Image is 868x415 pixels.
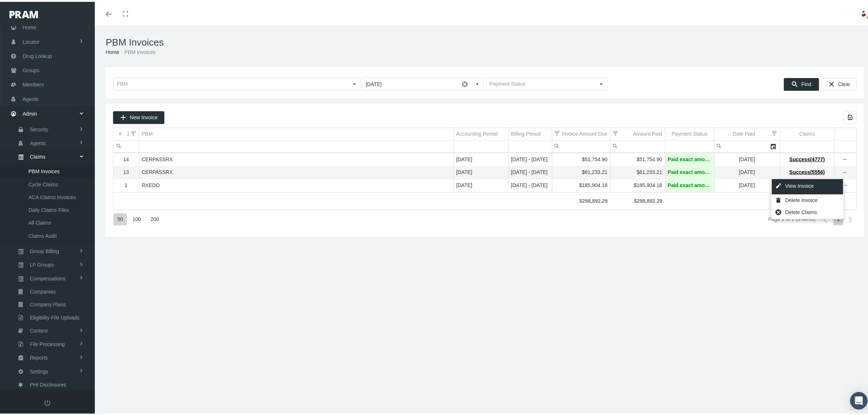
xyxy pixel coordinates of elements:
[672,129,708,136] div: Payment Status
[30,364,48,376] span: Settings
[613,180,662,187] div: $185,904.18
[839,167,851,174] div: Show Invoice actions
[28,202,69,214] span: Daily Claims Files
[454,126,508,139] td: Column Accounting Period
[844,212,857,224] div: Next Page
[552,139,610,151] input: Filter cell
[23,90,39,104] span: Agents
[799,129,815,136] div: Claims
[113,139,139,151] td: Filter cell
[28,228,57,240] span: Claims Audit
[30,296,66,309] span: Company Plans
[821,76,857,89] div: Clear
[30,284,56,296] span: Companies
[30,271,65,283] span: Compensations
[23,33,40,47] span: Locator
[113,109,857,228] div: Data grid
[454,152,508,164] td: [DATE]
[30,323,48,335] span: Content
[139,164,454,177] td: CERPASSRX
[839,167,851,175] div: more
[23,62,39,75] span: Groups
[30,377,66,389] span: PHI Disclosures
[850,390,868,408] div: Open Intercom Messenger
[471,76,483,89] div: Select
[9,9,38,16] img: PRAM_20_x_78.png
[613,196,662,203] div: $298,892.29
[613,167,662,174] div: $61,233.21
[838,79,850,85] span: Clear
[714,126,780,139] td: Column Date Paid
[555,180,608,187] div: $185,904.18
[30,121,48,134] span: Security
[119,129,122,136] div: #
[801,79,811,85] span: Find
[784,76,819,89] div: Find
[733,129,755,136] div: Date Paid
[768,214,816,220] div: Page 1 of 1 (3 items)
[28,189,76,202] span: ACA Claims Invoices
[508,177,552,190] td: [DATE] - [DATE]
[142,129,153,136] div: PBM
[833,212,844,224] div: Page 1
[30,135,46,148] span: Agents
[714,152,780,164] td: [DATE]
[714,164,780,177] td: [DATE]
[508,126,552,139] td: Column Billing Period
[555,154,608,161] div: $51,754.90
[767,139,780,151] div: Select
[714,139,780,151] td: Filter cell
[665,177,714,190] td: Paid exact amount
[511,129,541,136] div: Billing Period
[610,126,665,139] td: Column Amount Paid
[23,19,36,32] span: Home
[113,109,857,122] div: Data grid toolbar
[23,47,52,61] span: Drug Lookup
[772,205,843,217] div: Delete Claims
[772,177,843,193] div: View Invoice
[839,154,851,162] div: Show Invoice actions
[113,212,127,224] div: Items per page: 50
[30,350,48,362] span: Reports
[613,154,662,161] div: $51,754.90
[839,180,851,187] div: more
[839,154,851,162] div: more
[348,76,361,89] div: Select
[665,126,714,139] td: Column Payment Status
[30,310,79,322] span: Eligibility File Uploads
[454,177,508,190] td: [DATE]
[780,126,834,139] td: Column Claims
[113,164,139,177] td: 13
[562,129,607,136] div: Invoice Amount Due
[113,208,857,228] div: Page Navigation
[119,46,155,54] li: PBM Invoices
[555,129,560,134] span: Show filter options for column 'Invoice Amount Due'
[28,215,51,227] span: All Claims
[113,109,164,122] div: New Invoice
[113,126,139,139] td: Column #
[454,164,508,177] td: [DATE]
[611,139,665,151] input: Filter cell
[28,163,60,176] span: PBM Invoices
[456,129,498,136] div: Accounting Period
[819,212,832,224] div: Previous Page
[28,177,58,189] span: Cycle Claims
[772,193,843,205] div: Delete Invoice
[613,129,618,134] span: Show filter options for column 'Amount Paid'
[665,164,714,177] td: Paid exact amount
[633,129,662,136] div: Amount Paid
[130,113,157,119] span: New Invoice
[113,177,139,190] td: 1
[789,167,825,173] span: Success(5556)
[30,149,46,161] span: Claims
[508,152,552,164] td: [DATE] - [DATE]
[131,129,136,134] span: Show filter options for column '#'
[113,152,139,164] td: 14
[147,212,163,224] div: Items per page: 200
[554,196,608,203] div: $298,892.29
[789,155,825,160] span: Success(4777)
[106,35,864,46] h1: PBM Invoices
